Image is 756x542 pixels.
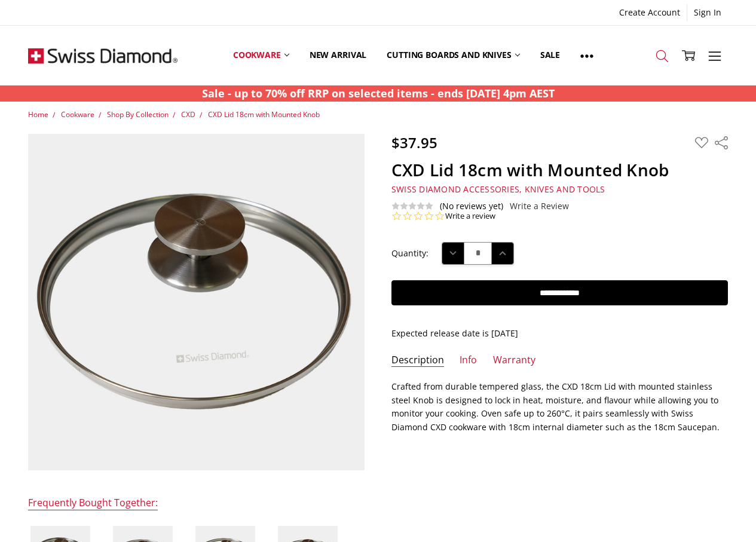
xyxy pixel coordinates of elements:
[391,183,605,195] span: Swiss Diamond Accessories, Knives and Tools
[570,29,604,82] a: Show All
[613,4,687,21] a: Create Account
[391,133,437,152] span: $37.95
[28,26,177,85] img: Free Shipping On Every Order
[202,86,555,100] strong: Sale - up to 70% off RRP on selected items - ends [DATE] 4pm AEST
[181,109,195,120] a: CXD
[377,29,530,82] a: Cutting boards and knives
[299,29,377,82] a: New arrival
[530,29,570,82] a: Sale
[391,160,728,180] h1: CXD Lid 18cm with Mounted Knob
[28,497,158,510] div: Frequently Bought Together:
[391,380,728,434] p: Crafted from durable tempered glass, the CXD 18cm Lid with mounted stainless steel Knob is design...
[493,354,535,368] a: Warranty
[510,201,569,211] a: Write a Review
[687,4,728,21] a: Sign In
[391,327,728,340] p: Expected release date is [DATE]
[445,211,495,222] a: Write a review
[391,354,444,368] a: Description
[460,354,477,368] a: Info
[440,201,503,211] span: (No reviews yet)
[107,109,169,120] a: Shop By Collection
[61,109,94,120] a: Cookware
[208,109,320,120] a: CXD Lid 18cm with Mounted Knob
[391,247,428,260] label: Quantity:
[28,109,48,120] a: Home
[223,29,299,82] a: Cookware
